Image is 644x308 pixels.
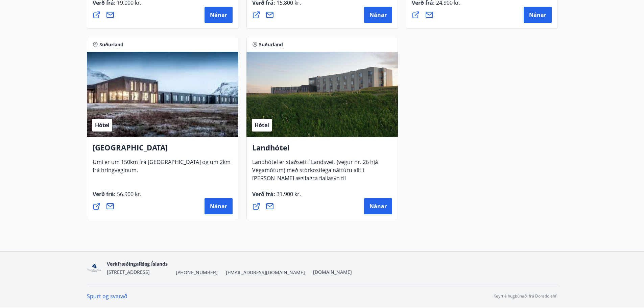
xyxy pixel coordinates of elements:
span: [PHONE_NUMBER] [176,269,218,276]
button: Nánar [205,198,233,214]
span: Hótel [255,121,269,129]
span: Verð frá : [93,190,141,203]
a: Spurt og svarað [87,292,127,300]
span: Nánar [210,203,227,210]
span: Verð frá : [252,190,301,203]
span: Nánar [369,203,387,210]
span: Umi er um 150km frá [GEOGRAPHIC_DATA] og um 2km frá hringveginum. [93,158,231,179]
img: zH7ieRZ5MdB4c0oPz1vcDZy7gcR7QQ5KLJqXv9KS.png [87,261,101,275]
span: 56.900 kr. [116,190,141,198]
span: [STREET_ADDRESS] [107,269,150,275]
span: Nánar [369,11,387,19]
span: 31.900 kr. [275,190,301,198]
span: Suðurland [259,41,283,48]
button: Nánar [524,7,552,23]
span: Verkfræðingafélag Íslands [107,261,168,267]
span: Hótel [95,121,110,129]
h4: Landhótel [252,142,392,158]
span: Nánar [529,11,546,19]
button: Nánar [364,7,392,23]
span: Nánar [210,11,227,19]
a: [DOMAIN_NAME] [313,269,352,275]
button: Nánar [205,7,233,23]
span: [EMAIL_ADDRESS][DOMAIN_NAME] [226,269,305,276]
p: Keyrt á hugbúnaði frá Dorado ehf. [494,293,557,299]
span: Suðurland [99,41,123,48]
h4: [GEOGRAPHIC_DATA] [93,142,233,158]
button: Nánar [364,198,392,214]
span: Landhótel er staðsett í Landsveit (vegur nr. 26 hjá Vegamótum) með stórkostlega náttúru allt í [P... [252,158,378,204]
